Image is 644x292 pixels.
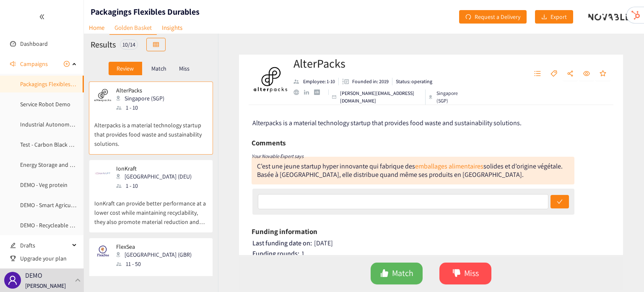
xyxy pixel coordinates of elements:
[579,67,594,81] button: eye
[20,237,70,254] span: Drafts
[10,61,16,67] span: sound
[563,67,578,81] button: share-alt
[116,103,169,112] div: 1 - 10
[20,55,48,72] span: Campaigns
[252,250,611,258] div: 1
[371,263,423,284] button: likeMatch
[551,12,567,21] span: Export
[109,21,157,35] a: Golden Basket
[20,250,77,267] span: Upgrade your plan
[535,10,573,24] button: downloadExport
[257,162,563,179] div: C’est une jeune startup hyper innovante qui fabrique des solides et d’origine végétale. Basée à [...
[94,243,111,260] img: Snapshot of the company's website
[20,141,91,148] a: Test - Carbon Black Concrete
[304,90,314,95] a: linkedin
[8,275,18,285] span: user
[380,269,389,279] span: like
[252,137,286,149] h6: Comments
[146,38,166,51] button: table
[293,55,462,72] h2: AlterPacks
[534,70,541,78] span: unordered-list
[116,243,192,250] p: FlexSea
[91,39,116,50] h2: Results
[475,12,520,21] span: Request a Delivery
[595,67,610,81] button: star
[551,195,569,208] button: check
[25,281,66,290] p: [PERSON_NAME]
[303,78,335,85] p: Employee: 1-10
[340,89,422,105] p: [PERSON_NAME][EMAIL_ADDRESS][DOMAIN_NAME]
[252,225,317,238] h6: Funding information
[117,65,134,72] p: Review
[84,21,109,34] a: Home
[116,87,164,94] p: AlterPacks
[392,78,432,85] li: Status
[116,165,192,172] p: IonKraft
[252,118,522,127] span: Alterpacks is a material technology startup that provides food waste and sustainability solutions.
[314,89,325,95] a: crunchbase
[252,153,304,159] i: Your Novable Expert says
[94,112,208,148] p: Alterpacks is a material technology startup that provides food waste and sustainability solutions.
[530,67,545,81] button: unordered-list
[20,221,94,229] a: DEMO - Recycleable Packaging
[415,162,483,171] a: emballages alimentaires
[551,70,557,78] span: tag
[91,6,200,18] h1: Packagings Flexibles Durables
[153,42,159,48] span: table
[20,181,68,189] a: DEMO - Veg protein
[179,65,190,72] p: Miss
[339,78,392,85] li: Founded in year
[392,267,413,280] span: Match
[20,80,94,88] a: Packagings Flexibles Durables
[39,14,45,20] span: double-left
[20,40,48,47] a: Dashboard
[10,242,16,248] span: edit
[116,250,197,259] div: [GEOGRAPHIC_DATA] (GBR)
[252,239,611,247] div: [DATE]
[429,89,462,105] div: Singapore (SGP)
[10,255,16,261] span: trophy
[20,121,119,128] a: Industrial Autonomous Guided Vehicles
[600,70,606,78] span: star
[465,14,471,21] span: redo
[541,14,547,21] span: download
[120,39,138,50] div: 10 / 14
[583,70,590,78] span: eye
[94,165,111,182] img: Snapshot of the company's website
[546,67,561,81] button: tag
[151,65,166,72] p: Match
[252,249,299,258] span: Funding rounds:
[459,10,527,24] button: redoRequest a Delivery
[464,267,479,280] span: Miss
[557,199,563,205] span: check
[602,252,644,292] iframe: Chat Widget
[116,259,197,268] div: 11 - 50
[293,78,339,85] li: Employees
[116,172,197,181] div: [GEOGRAPHIC_DATA] (DEU)
[252,239,312,247] span: Last funding date on:
[20,100,70,108] a: Service Robot Demo
[116,94,169,103] div: Singapore (SGP)
[352,78,389,85] p: Founded in: 2019
[94,190,208,226] p: IonKraft can provide better performance at a lower cost while maintaining recyclability, they als...
[452,269,461,279] span: dislike
[25,270,42,281] p: DEMO
[293,89,304,95] a: website
[396,78,432,85] p: Status: operating
[567,70,574,78] span: share-alt
[157,21,187,34] a: Insights
[20,161,93,168] a: Energy Storage and Flexibility
[94,87,111,104] img: Snapshot of the company's website
[116,181,197,190] div: 1 - 10
[439,263,491,284] button: dislikeMiss
[64,61,70,67] span: plus-circle
[254,63,287,97] img: Company Logo
[20,201,83,209] a: DEMO - Smart Agriculture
